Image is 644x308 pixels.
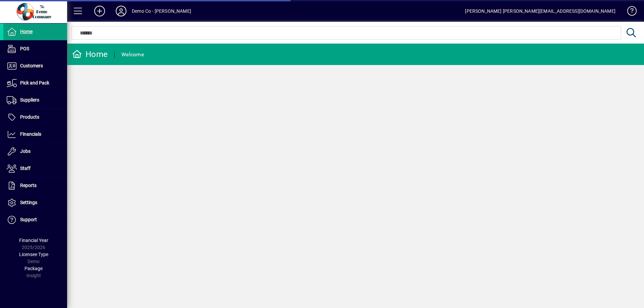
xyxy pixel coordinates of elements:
span: Financial Year [19,238,48,243]
span: Support [20,217,37,222]
span: Financials [20,131,41,137]
a: Reports [3,177,67,194]
span: Pick and Pack [20,80,49,85]
a: Suppliers [3,92,67,109]
a: Staff [3,160,67,177]
a: Financials [3,126,67,143]
a: POS [3,41,67,57]
span: Licensee Type [19,252,48,257]
div: [PERSON_NAME] [PERSON_NAME][EMAIL_ADDRESS][DOMAIN_NAME] [465,6,615,16]
span: Jobs [20,148,31,154]
a: Customers [3,58,67,74]
div: Home [72,49,108,60]
span: Suppliers [20,97,39,103]
button: Add [89,5,110,17]
a: Jobs [3,143,67,160]
span: Home [20,29,33,34]
a: Products [3,109,67,126]
a: Settings [3,194,67,211]
span: Customers [20,63,43,68]
div: Welcome [121,49,144,60]
span: POS [20,46,29,51]
span: Reports [20,183,37,188]
span: Package [24,266,43,271]
a: Support [3,211,67,228]
span: Settings [20,200,37,205]
button: Profile [110,5,132,17]
span: Products [20,114,39,120]
a: Pick and Pack [3,75,67,91]
div: Demo Co - [PERSON_NAME] [132,6,191,16]
a: Knowledge Base [622,1,636,23]
span: Staff [20,166,31,171]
